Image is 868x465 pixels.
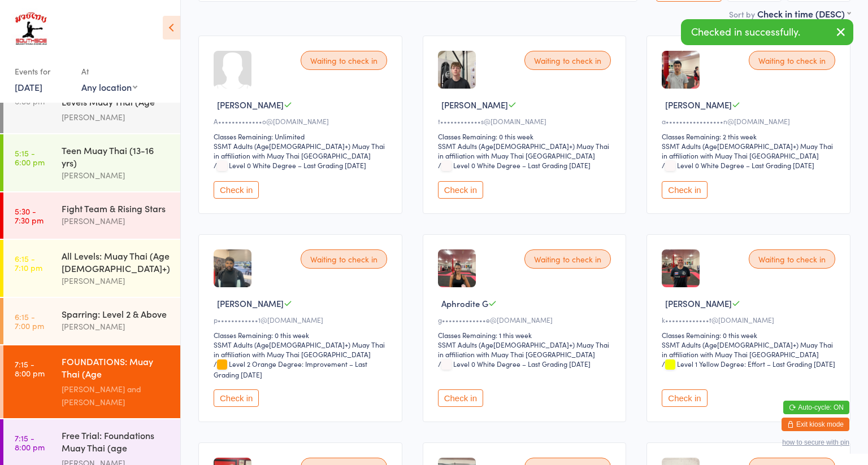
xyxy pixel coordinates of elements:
[441,99,508,111] span: [PERSON_NAME]
[15,148,45,166] time: 5:15 - 6:00 pm
[438,389,483,407] button: Check in
[438,131,615,141] div: Classes Remaining: 0 this week
[662,389,707,407] button: Check in
[15,87,45,106] time: 5:15 - 6:00 pm
[441,297,488,309] span: Aphrodite G
[438,116,615,126] div: t••••••••••••s@[DOMAIN_NAME]
[62,383,171,409] div: [PERSON_NAME] and [PERSON_NAME]
[729,8,755,20] label: Sort by
[214,116,390,126] div: A•••••••••••••o@[DOMAIN_NAME]
[3,73,180,133] a: 5:15 -6:00 pmSPARRING DRILLS: All Levels Muay Thai (Age [DEMOGRAPHIC_DATA]+)[PERSON_NAME]
[62,320,171,333] div: [PERSON_NAME]
[11,8,50,51] img: Southside Muay Thai & Fitness
[662,141,839,160] div: SSMT Adults (Age[DEMOGRAPHIC_DATA]+) Muay Thai in affiliation with Muay Thai [GEOGRAPHIC_DATA]
[662,160,814,170] span: / Level 0 White Degree – Last Grading [DATE]
[15,359,45,378] time: 7:15 - 8:00 pm
[749,51,835,70] div: Waiting to check in
[81,62,137,81] div: At
[62,429,171,457] div: Free Trial: Foundations Muay Thai (age [DEMOGRAPHIC_DATA]+ years)
[214,131,390,141] div: Classes Remaining: Unlimited
[757,7,850,20] div: Check in time (DESC)
[214,389,259,407] button: Check in
[524,51,611,70] div: Waiting to check in
[438,249,476,287] img: image1738834674.png
[438,330,615,340] div: Classes Remaining: 1 this week
[301,249,387,269] div: Waiting to check in
[62,111,171,124] div: [PERSON_NAME]
[62,169,171,182] div: [PERSON_NAME]
[662,131,839,141] div: Classes Remaining: 2 this week
[214,249,251,287] img: image1729154545.png
[15,433,45,451] time: 7:15 - 8:00 pm
[3,192,180,239] a: 5:30 -7:30 pmFight Team & Rising Stars[PERSON_NAME]
[15,254,42,272] time: 6:15 - 7:10 pm
[214,160,366,170] span: / Level 0 White Degree – Last Grading [DATE]
[681,19,853,45] div: Checked in successfully.
[62,214,171,227] div: [PERSON_NAME]
[665,297,732,309] span: [PERSON_NAME]
[214,330,390,340] div: Classes Remaining: 0 this week
[662,181,707,199] button: Check in
[662,315,839,324] div: k•••••••••••••t@[DOMAIN_NAME]
[217,99,284,111] span: [PERSON_NAME]
[662,249,700,287] img: image1740469440.png
[438,315,615,324] div: g•••••••••••••e@[DOMAIN_NAME]
[214,181,259,199] button: Check in
[438,160,591,170] span: / Level 0 White Degree – Last Grading [DATE]
[15,207,44,225] time: 5:30 - 7:30 pm
[214,315,390,324] div: p••••••••••••1@[DOMAIN_NAME]
[438,359,591,369] span: / Level 0 White Degree – Last Grading [DATE]
[81,81,137,93] div: Any location
[62,249,171,274] div: All Levels: Muay Thai (Age [DEMOGRAPHIC_DATA]+)
[662,359,835,369] span: / Level 1 Yellow Degree: Effort – Last Grading [DATE]
[782,418,849,431] button: Exit kiosk mode
[3,345,180,418] a: 7:15 -8:00 pmFOUNDATIONS: Muay Thai (Age [DEMOGRAPHIC_DATA]+)[PERSON_NAME] and [PERSON_NAME]
[783,401,849,414] button: Auto-cycle: ON
[662,116,839,126] div: a•••••••••••••••••n@[DOMAIN_NAME]
[15,81,42,93] a: [DATE]
[15,62,70,81] div: Events for
[3,134,180,191] a: 5:15 -6:00 pmTeen Muay Thai (13-16 yrs)[PERSON_NAME]
[301,51,387,70] div: Waiting to check in
[438,340,615,359] div: SSMT Adults (Age[DEMOGRAPHIC_DATA]+) Muay Thai in affiliation with Muay Thai [GEOGRAPHIC_DATA]
[62,355,171,383] div: FOUNDATIONS: Muay Thai (Age [DEMOGRAPHIC_DATA]+)
[62,274,171,287] div: [PERSON_NAME]
[217,297,284,309] span: [PERSON_NAME]
[62,308,171,320] div: Sparring: Level 2 & Above
[214,141,390,160] div: SSMT Adults (Age[DEMOGRAPHIC_DATA]+) Muay Thai in affiliation with Muay Thai [GEOGRAPHIC_DATA]
[662,51,700,89] img: image1747734101.png
[438,181,483,199] button: Check in
[665,99,732,111] span: [PERSON_NAME]
[524,249,611,269] div: Waiting to check in
[214,340,390,359] div: SSMT Adults (Age[DEMOGRAPHIC_DATA]+) Muay Thai in affiliation with Muay Thai [GEOGRAPHIC_DATA]
[662,340,839,359] div: SSMT Adults (Age[DEMOGRAPHIC_DATA]+) Muay Thai in affiliation with Muay Thai [GEOGRAPHIC_DATA]
[3,240,180,297] a: 6:15 -7:10 pmAll Levels: Muay Thai (Age [DEMOGRAPHIC_DATA]+)[PERSON_NAME]
[15,312,44,330] time: 6:15 - 7:00 pm
[62,144,171,169] div: Teen Muay Thai (13-16 yrs)
[438,51,476,89] img: image1752572526.png
[62,202,171,214] div: Fight Team & Rising Stars
[749,249,835,269] div: Waiting to check in
[438,141,615,160] div: SSMT Adults (Age[DEMOGRAPHIC_DATA]+) Muay Thai in affiliation with Muay Thai [GEOGRAPHIC_DATA]
[782,438,849,446] button: how to secure with pin
[662,330,839,340] div: Classes Remaining: 0 this week
[3,298,180,344] a: 6:15 -7:00 pmSparring: Level 2 & Above[PERSON_NAME]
